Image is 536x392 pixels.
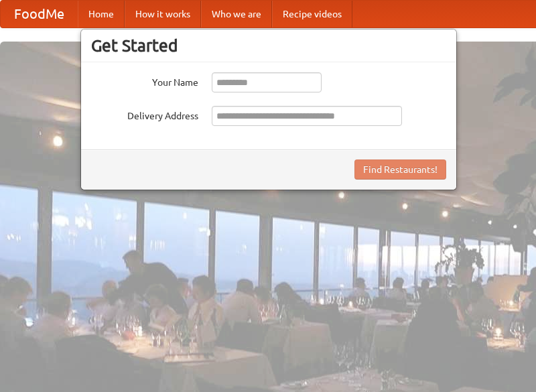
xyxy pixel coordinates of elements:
label: Your Name [91,72,198,89]
a: Who we are [201,1,272,27]
a: Recipe videos [272,1,352,27]
label: Delivery Address [91,106,198,123]
button: Find Restaurants! [354,159,446,180]
a: How it works [125,1,201,27]
a: Home [78,1,125,27]
a: FoodMe [1,1,78,27]
h3: Get Started [91,36,446,56]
